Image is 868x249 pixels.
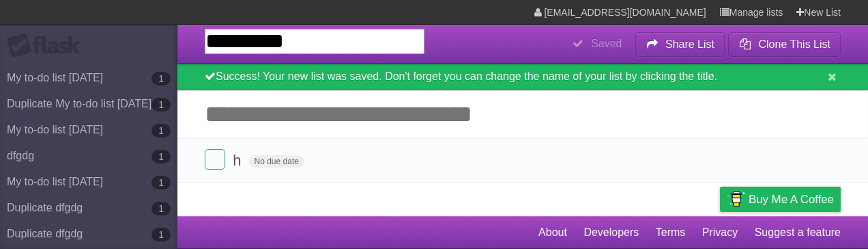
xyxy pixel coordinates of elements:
b: 1 [151,72,171,86]
a: Terms [656,220,686,246]
b: 1 [151,176,171,189]
a: Suggest a feature [755,220,841,246]
b: 1 [151,124,171,137]
b: Clone This List [758,38,830,50]
b: Share List [665,38,714,50]
b: 1 [151,202,171,215]
a: Developers [583,220,639,246]
span: No due date [249,155,304,168]
span: Buy me a coffee [749,187,834,211]
a: About [538,220,567,246]
button: Share List [635,32,725,57]
div: Flask [7,34,89,58]
a: Buy me a coffee [720,187,841,212]
b: 1 [151,228,171,241]
button: Clone This List [728,32,841,57]
b: 1 [151,150,171,163]
b: 1 [151,98,171,112]
span: h [233,152,244,169]
img: Buy me a coffee [727,187,745,211]
div: Success! Your new list was saved. Don't forget you can change the name of your list by clicking t... [177,64,868,90]
a: Privacy [702,220,738,246]
label: Done [205,149,225,170]
b: Saved [591,38,622,49]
